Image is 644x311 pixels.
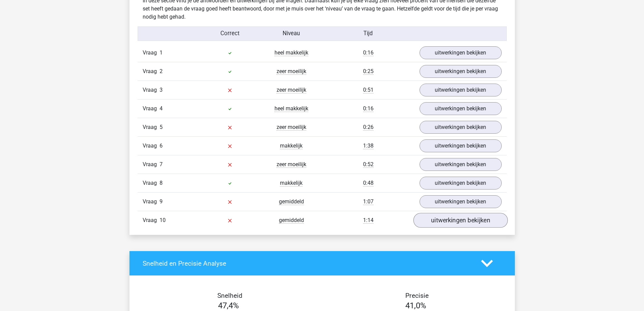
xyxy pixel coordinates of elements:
[277,68,306,75] span: zeer moeilijk
[363,161,374,168] span: 0:52
[143,105,160,113] span: Vraag
[160,87,163,93] span: 3
[143,142,160,150] span: Vraag
[363,87,374,93] span: 0:51
[143,123,160,131] span: Vraag
[277,124,306,131] span: zeer moeilijk
[420,65,502,78] a: uitwerkingen bekijken
[160,217,166,223] span: 10
[420,46,502,59] a: uitwerkingen bekijken
[420,139,502,152] a: uitwerkingen bekijken
[275,105,308,112] span: heel makkelijk
[420,84,502,96] a: uitwerkingen bekijken
[143,198,160,206] span: Vraag
[363,105,374,112] span: 0:16
[261,29,322,38] div: Niveau
[143,216,160,224] span: Vraag
[160,68,163,74] span: 2
[330,292,504,299] h4: Precisie
[277,87,306,93] span: zeer moeilijk
[420,158,502,171] a: uitwerkingen bekijken
[280,180,303,186] span: makkelijk
[160,124,163,130] span: 5
[277,161,306,168] span: zeer moeilijk
[363,142,374,149] span: 1:38
[413,213,507,228] a: uitwerkingen bekijken
[322,29,414,38] div: Tijd
[143,292,317,299] h4: Snelheid
[160,180,163,186] span: 8
[143,179,160,187] span: Vraag
[405,301,426,310] span: 41,0%
[363,68,374,75] span: 0:25
[363,217,374,224] span: 1:14
[143,67,160,75] span: Vraag
[363,49,374,56] span: 0:16
[280,142,303,149] span: makkelijk
[420,177,502,190] a: uitwerkingen bekijken
[143,160,160,169] span: Vraag
[160,161,163,168] span: 7
[279,198,304,205] span: gemiddeld
[160,198,163,205] span: 9
[279,217,304,224] span: gemiddeld
[363,124,374,131] span: 0:26
[143,49,160,57] span: Vraag
[420,121,502,134] a: uitwerkingen bekijken
[420,102,502,115] a: uitwerkingen bekijken
[275,49,308,56] span: heel makkelijk
[363,180,374,186] span: 0:48
[199,29,261,38] div: Correct
[160,49,163,56] span: 1
[218,301,239,310] span: 47,4%
[420,195,502,208] a: uitwerkingen bekijken
[160,105,163,112] span: 4
[143,86,160,94] span: Vraag
[363,198,374,205] span: 1:07
[160,142,163,149] span: 6
[143,260,471,267] h4: Snelheid en Precisie Analyse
